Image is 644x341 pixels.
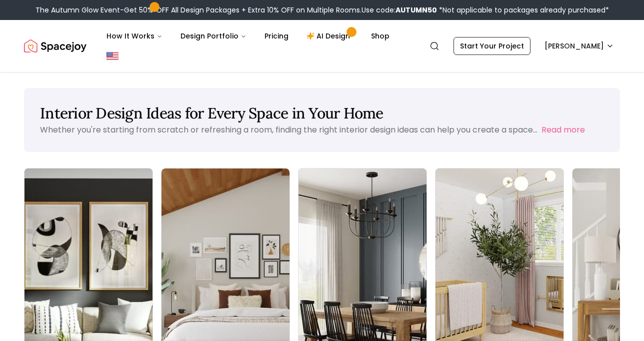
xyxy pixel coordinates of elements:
[453,37,530,55] a: Start Your Project
[24,36,86,56] a: Spacejoy
[40,104,604,122] h1: Interior Design Ideas for Every Space in Your Home
[256,26,296,46] a: Pricing
[538,37,620,55] button: [PERSON_NAME]
[98,26,397,46] nav: Main
[361,5,437,15] span: Use code:
[541,124,585,136] button: Read more
[437,5,609,15] span: *Not applicable to packages already purchased*
[363,26,397,46] a: Shop
[24,20,620,72] nav: Global
[35,5,609,15] div: The Autumn Glow Event-Get 50% OFF All Design Packages + Extra 10% OFF on Multiple Rooms.
[172,26,254,46] button: Design Portfolio
[395,5,437,15] b: AUTUMN50
[24,36,86,56] img: Spacejoy Logo
[40,124,537,135] p: Whether you're starting from scratch or refreshing a room, finding the right interior design idea...
[298,26,361,46] a: AI Design
[106,50,118,62] img: United States
[98,26,170,46] button: How It Works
